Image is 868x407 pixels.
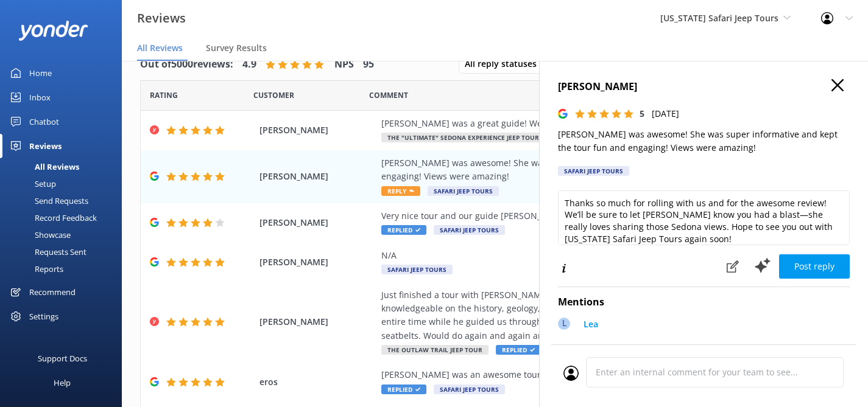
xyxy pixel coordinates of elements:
span: Date [150,89,178,101]
div: Reviews [29,134,62,158]
span: The Outlaw Trail Jeep Tour [381,345,489,355]
a: All Reviews [7,158,122,175]
h3: Reviews [137,9,186,28]
a: Requests Sent [7,243,122,260]
a: Record Feedback [7,209,122,226]
img: yonder-white-logo.png [18,21,88,41]
span: Safari Jeep Tours [428,186,499,196]
img: user_profile.svg [563,366,579,381]
div: Chatbot [29,110,59,134]
span: 5 [640,108,644,119]
span: All Reviews [137,42,183,54]
a: Lea [577,318,598,334]
div: Help [54,370,71,395]
p: [PERSON_NAME] was awesome! She was super informative and kept the tour fun and engaging! Views we... [558,128,850,155]
span: Safari Jeep Tours [434,225,505,235]
span: Replied [496,345,541,355]
span: eros [259,375,375,389]
span: Replied [381,225,426,235]
span: [US_STATE] Safari Jeep Tours [660,12,778,24]
div: Home [29,61,52,85]
div: Setup [7,175,56,192]
div: [PERSON_NAME] was a great guide! We will definitely be back! [381,117,767,130]
h4: 4.9 [242,57,256,72]
div: L [558,318,570,330]
a: Setup [7,175,122,192]
div: Send Requests [7,192,88,209]
span: Safari Jeep Tours [381,265,453,274]
p: [DATE] [652,107,679,120]
div: N/A [381,249,767,262]
div: Requests Sent [7,243,86,260]
span: The "Ultimate" Sedona Experience Jeep Tour [381,133,545,142]
div: Just finished a tour with [PERSON_NAME] through Outlaw Trail! Phenomenal guide. More than knowled... [381,288,767,343]
span: [PERSON_NAME] [259,315,375,329]
span: Safari Jeep Tours [434,384,505,394]
div: [PERSON_NAME] was awesome! She was super informative and kept the tour fun and engaging! Views we... [381,156,767,184]
button: Post reply [779,254,850,279]
div: Showcase [7,226,71,243]
div: All Reviews [7,158,79,175]
span: Date [253,89,294,101]
span: [PERSON_NAME] [259,256,375,269]
span: [PERSON_NAME] [259,170,375,183]
span: Reply [381,186,420,196]
a: Showcase [7,226,122,243]
textarea: Thanks so much for rolling with us and for the awesome review! We’ll be sure to let [PERSON_NAME]... [558,190,850,245]
button: Close [831,79,844,92]
div: Record Feedback [7,209,97,226]
span: [PERSON_NAME] [259,216,375,229]
div: Inbox [29,85,51,110]
h4: [PERSON_NAME] [558,79,850,95]
p: Lea [584,318,598,331]
h4: Mentions [558,294,850,310]
span: All reply statuses [465,57,544,71]
span: Survey Results [206,42,267,54]
div: Recommend [29,280,76,304]
span: Question [369,89,408,101]
span: Replied [381,384,426,394]
div: Safari Jeep Tours [558,166,629,176]
div: Settings [29,304,58,329]
div: Reports [7,260,63,277]
div: Very nice tour and our guide [PERSON_NAME] did a great job! [381,209,767,223]
a: Send Requests [7,192,122,209]
div: Support Docs [38,346,87,370]
h4: 95 [363,57,374,72]
a: Reports [7,260,122,277]
div: [PERSON_NAME] was an awesome tour guide, would definitely go again and recommend!! [381,368,767,381]
h4: Out of 5000 reviews: [140,57,233,72]
span: [PERSON_NAME] [259,123,375,137]
h4: NPS [334,57,354,72]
